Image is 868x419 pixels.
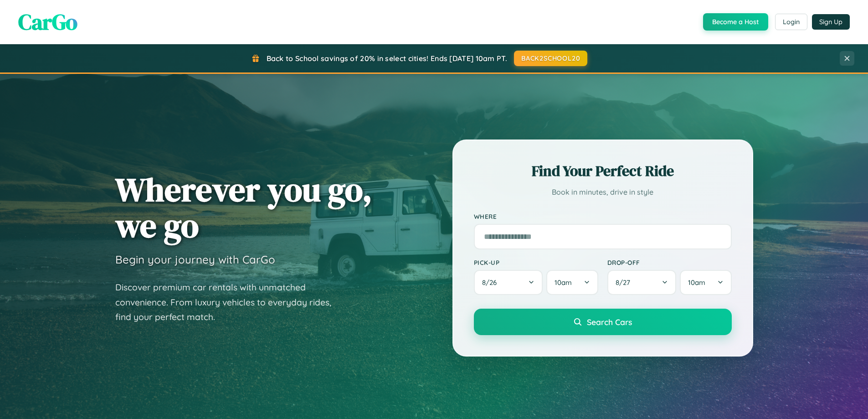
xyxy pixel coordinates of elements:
button: BACK2SCHOOL20 [514,51,587,66]
h3: Begin your journey with CarGo [115,253,275,266]
label: Drop-off [607,259,732,266]
label: Where [474,212,732,220]
span: Back to School savings of 20% in select cities! Ends [DATE] 10am PT. [267,54,507,63]
span: CarGo [18,7,77,37]
button: 8/27 [607,270,677,295]
p: Discover premium car rentals with unmatched convenience. From luxury vehicles to everyday rides, ... [115,280,343,325]
button: 8/26 [474,270,543,295]
span: 8 / 27 [616,278,635,287]
span: 10am [555,278,572,287]
button: 10am [546,270,598,295]
button: Login [775,14,807,30]
span: 10am [688,278,705,287]
p: Book in minutes, drive in style [474,186,732,199]
button: Become a Host [703,13,768,31]
h2: Find Your Perfect Ride [474,161,732,181]
span: Search Cars [587,317,632,327]
button: Search Cars [474,309,732,335]
button: 10am [680,270,731,295]
h1: Wherever you go, we go [115,171,372,243]
button: Sign Up [812,14,850,30]
span: 8 / 26 [482,278,501,287]
label: Pick-up [474,259,598,266]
